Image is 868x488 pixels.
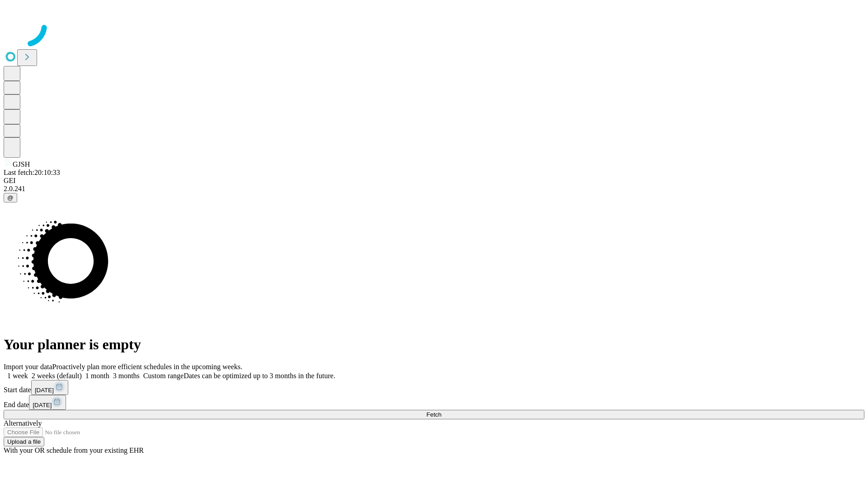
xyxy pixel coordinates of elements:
[7,194,14,201] span: @
[184,372,335,380] span: Dates can be optimized up to 3 months in the future.
[4,185,864,193] div: 2.0.241
[4,193,17,202] button: @
[35,387,54,394] span: [DATE]
[113,372,140,380] span: 3 months
[4,177,864,185] div: GEI
[4,169,60,176] span: Last fetch: 20:10:33
[31,380,68,395] button: [DATE]
[4,446,144,454] span: With your OR schedule from your existing EHR
[52,363,242,371] span: Proactively plan more efficient schedules in the upcoming weeks.
[4,410,864,419] button: Fetch
[32,372,82,380] span: 2 weeks (default)
[7,372,28,380] span: 1 week
[29,395,66,410] button: [DATE]
[85,372,109,380] span: 1 month
[4,395,864,410] div: End date
[4,380,864,395] div: Start date
[143,372,184,380] span: Custom range
[4,363,52,371] span: Import your data
[426,411,441,418] span: Fetch
[33,402,52,408] span: [DATE]
[4,336,864,353] h1: Your planner is empty
[4,419,42,427] span: Alternatively
[4,437,44,446] button: Upload a file
[13,160,30,168] span: GJSH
